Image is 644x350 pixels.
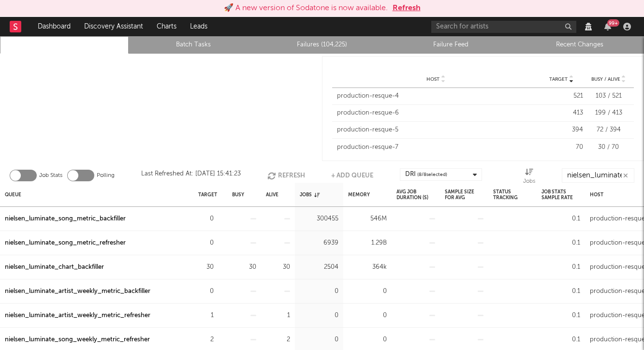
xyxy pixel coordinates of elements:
[198,310,214,321] div: 1
[300,310,338,321] div: 0
[540,108,583,118] div: 413
[198,286,214,297] div: 0
[77,17,150,36] a: Discovery Assistant
[5,286,150,297] a: nielsen_luminate_artist_weekly_metric_backfiller
[5,213,126,225] a: nielsen_luminate_song_metric_backfiller
[266,334,290,346] div: 2
[31,17,77,36] a: Dashboard
[542,213,580,225] div: 0.1
[266,262,290,273] div: 30
[431,21,576,33] input: Search for artists
[337,108,535,118] div: production-resque-6
[607,19,619,27] div: 99 +
[348,310,387,321] div: 0
[540,125,583,135] div: 394
[445,184,483,205] div: Sample Size For Avg
[5,39,123,51] a: Queue Stats
[588,143,629,152] div: 30 / 70
[224,2,388,14] div: 🚀 A new version of Sodatone is now available.
[183,17,214,36] a: Leads
[134,39,252,51] a: Batch Tasks
[141,168,241,183] div: Last Refreshed At: [DATE] 15:41:23
[198,237,214,249] div: 0
[5,262,104,273] a: nielsen_luminate_chart_backfiller
[493,184,532,205] div: Status Tracking
[542,262,580,273] div: 0.1
[523,168,535,187] div: Jobs
[588,91,629,101] div: 103 / 521
[39,170,62,181] label: Job Stats
[540,143,583,152] div: 70
[97,170,115,181] label: Polling
[300,334,338,346] div: 0
[521,39,639,51] a: Recent Changes
[396,184,435,205] div: Avg Job Duration (s)
[405,169,447,180] div: DRI
[5,184,21,205] div: Queue
[267,168,305,183] button: Refresh
[337,143,535,152] div: production-resque-7
[5,334,150,346] a: nielsen_luminate_song_weekly_metric_refresher
[348,237,387,249] div: 1.29B
[266,310,290,321] div: 1
[348,286,387,297] div: 0
[542,286,580,297] div: 0.1
[348,334,387,346] div: 0
[542,310,580,321] div: 0.1
[198,184,217,205] div: Target
[588,125,629,135] div: 72 / 394
[300,184,320,205] div: Jobs
[348,262,387,273] div: 364k
[331,168,373,183] button: + Add Queue
[300,237,338,249] div: 6939
[348,184,370,205] div: Memory
[393,2,421,14] button: Refresh
[266,184,278,205] div: Alive
[588,108,629,118] div: 199 / 413
[542,237,580,249] div: 0.1
[150,17,183,36] a: Charts
[5,310,150,321] a: nielsen_luminate_artist_weekly_metric_refresher
[604,23,611,30] button: 99+
[198,213,214,225] div: 0
[337,91,535,101] div: production-resque-4
[300,262,338,273] div: 2504
[300,213,338,225] div: 300455
[562,168,634,183] input: Search...
[232,262,256,273] div: 30
[542,334,580,346] div: 0.1
[590,184,603,205] div: Host
[263,39,381,51] a: Failures (104,225)
[232,184,244,205] div: Busy
[591,76,620,82] span: Busy / Alive
[426,76,439,82] span: Host
[300,286,338,297] div: 0
[392,39,510,51] a: Failure Feed
[523,175,535,187] div: Jobs
[198,334,214,346] div: 2
[198,262,214,273] div: 30
[337,125,535,135] div: production-resque-5
[348,213,387,225] div: 546M
[540,91,583,101] div: 521
[5,237,126,249] a: nielsen_luminate_song_metric_refresher
[542,184,580,205] div: Job Stats Sample Rate
[417,169,447,180] span: ( 8 / 8 selected)
[549,76,568,82] span: Target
